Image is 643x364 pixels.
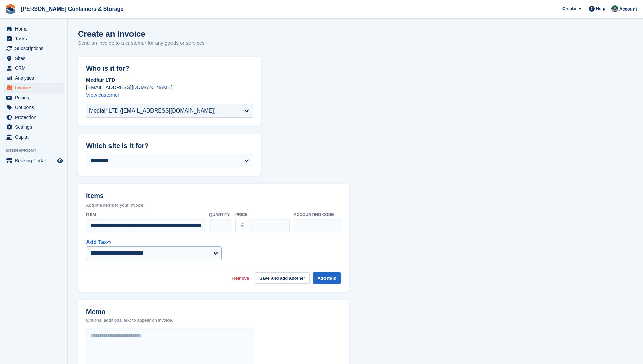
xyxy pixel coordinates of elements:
p: Send an invoice to a customer for any goods or services [78,39,205,47]
a: menu [3,54,64,63]
a: menu [3,63,64,73]
a: [PERSON_NAME] Containers & Storage [18,3,126,15]
span: Help [596,5,605,12]
a: menu [3,83,64,93]
h2: Which site is it for? [86,142,253,150]
p: [EMAIL_ADDRESS][DOMAIN_NAME] [86,84,253,91]
a: menu [3,44,64,53]
a: View customer [86,92,119,98]
span: Create [562,5,576,12]
a: menu [3,93,64,102]
span: Subscriptions [15,44,56,53]
label: Quantity [209,211,231,218]
span: Capital [15,132,56,142]
div: Medfair LTD ([EMAIL_ADDRESS][DOMAIN_NAME]) [89,107,216,115]
span: CRM [15,63,56,73]
button: Add item [313,272,341,284]
h2: Who is it for? [86,65,253,73]
label: Item [86,211,205,218]
span: Analytics [15,73,56,83]
label: Accounting code [294,211,341,218]
a: menu [3,122,64,132]
span: Tasks [15,34,56,43]
span: Settings [15,122,56,132]
span: Account [619,6,637,13]
span: Home [15,24,56,34]
a: menu [3,132,64,142]
a: menu [3,103,64,112]
span: Coupons [15,103,56,112]
p: Medfair LTD [86,76,253,84]
a: menu [3,34,64,43]
p: Add line items to your invoice. [86,202,341,209]
span: Protection [15,113,56,122]
a: menu [3,113,64,122]
img: stora-icon-8386f47178a22dfd0bd8f6a31ec36ba5ce8667c1dd55bd0f319d3a0aa187defe.svg [5,4,16,14]
a: Remove [232,275,249,282]
p: Optional additional text to appear on invoice. [86,317,173,324]
button: Save and add another [255,272,310,284]
a: Add Tax [86,239,111,245]
a: menu [3,24,64,34]
span: Invoices [15,83,56,93]
a: menu [3,156,64,165]
img: Julia Marcham [611,5,618,12]
h1: Create an Invoice [78,29,205,38]
h2: Items [86,192,341,201]
span: Storefront [6,147,67,154]
span: Sites [15,54,56,63]
label: Price [235,211,289,218]
span: Booking Portal [15,156,56,165]
a: menu [3,73,64,83]
h2: Memo [86,308,173,316]
span: Pricing [15,93,56,102]
a: Preview store [56,157,64,165]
